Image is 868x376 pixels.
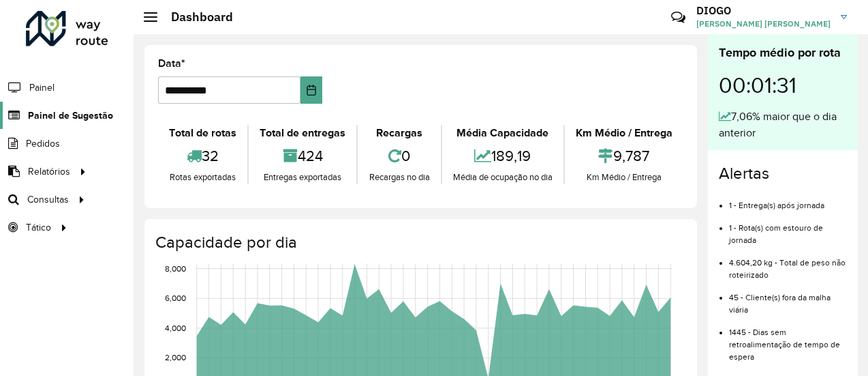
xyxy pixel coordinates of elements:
[729,212,847,246] li: 1 - Rota(s) com estouro de jornada
[157,10,233,25] h2: Dashboard
[27,192,69,207] span: Consultas
[729,281,847,316] li: 45 - Cliente(s) fora da malha viária
[361,171,437,184] div: Recargas no dia
[29,81,55,95] span: Painel
[729,316,847,363] li: 1445 - Dias sem retroalimentação de tempo de espera
[300,76,322,104] button: Choose Date
[729,189,847,212] li: 1 - Entrega(s) após jornada
[446,141,560,171] div: 189,19
[28,164,70,179] span: Relatórios
[696,4,831,17] h3: DIOGO
[155,233,683,252] h4: Capacidade por dia
[719,109,847,141] div: 7,06% maior que o dia anterior
[26,220,51,235] span: Tático
[165,264,186,273] text: 8,000
[568,141,680,171] div: 9,787
[161,171,244,184] div: Rotas exportadas
[252,171,353,184] div: Entregas exportadas
[446,171,560,184] div: Média de ocupação no dia
[161,125,244,141] div: Total de rotas
[568,171,680,184] div: Km Médio / Entrega
[165,353,186,362] text: 2,000
[161,141,244,171] div: 32
[361,141,437,171] div: 0
[719,62,847,109] div: 00:01:31
[252,141,353,171] div: 424
[696,18,831,30] span: [PERSON_NAME] [PERSON_NAME]
[26,136,60,151] span: Pedidos
[361,125,437,141] div: Recargas
[446,125,560,141] div: Média Capacidade
[719,44,847,62] div: Tempo médio por rota
[719,164,847,184] h4: Alertas
[568,125,680,141] div: Km Médio / Entrega
[158,55,185,72] label: Data
[729,246,847,281] li: 4.604,20 kg - Total de peso não roteirizado
[165,323,186,332] text: 4,000
[165,293,186,302] text: 6,000
[252,125,353,141] div: Total de entregas
[28,109,113,123] span: Painel de Sugestão
[664,3,693,32] a: Contato Rápido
